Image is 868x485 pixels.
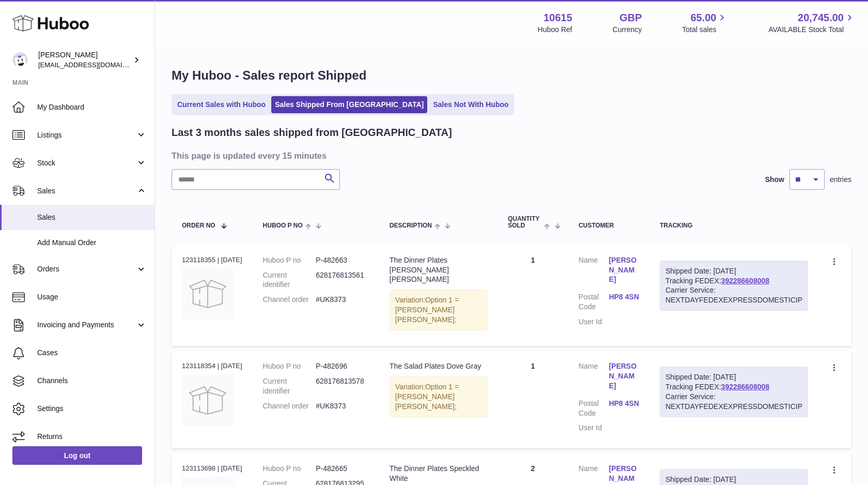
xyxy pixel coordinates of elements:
dt: Current identifier [263,376,316,396]
a: Sales Shipped From [GEOGRAPHIC_DATA] [271,96,427,113]
span: Returns [37,432,147,442]
dt: User Id [579,423,609,433]
span: Add Manual Order [37,238,147,248]
dt: Channel order [263,401,316,411]
dt: Huboo P no [263,255,316,265]
span: 20,745.00 [798,11,844,25]
strong: GBP [619,11,642,25]
a: 65.00 Total sales [682,11,728,35]
dt: Channel order [263,295,316,305]
span: Stock [37,158,136,168]
dd: 628176813561 [316,270,369,290]
div: Shipped Date: [DATE] [665,475,802,484]
h3: This page is updated every 15 minutes [172,150,849,161]
span: Option 1 = [PERSON_NAME] [PERSON_NAME]; [395,383,459,411]
dd: #UK8373 [316,295,369,305]
img: no-photo.jpg [182,374,234,426]
span: 65.00 [690,11,716,25]
a: [PERSON_NAME] [609,255,639,285]
div: Variation: [390,376,487,417]
div: The Dinner Plates Speckled White [390,464,487,483]
a: [PERSON_NAME] [609,361,639,391]
span: AVAILABLE Stock Total [768,25,856,35]
div: 123113698 | [DATE] [182,464,242,473]
div: Huboo Ref [538,25,572,35]
td: 1 [498,351,568,448]
dt: Huboo P no [263,464,316,474]
div: [PERSON_NAME] [38,50,131,70]
img: no-photo.jpg [182,268,234,320]
span: Sales [37,213,147,222]
a: 392286608008 [721,277,769,285]
dt: Postal Code [579,399,609,418]
dd: P-482665 [316,464,369,474]
div: Variation: [390,290,487,330]
span: Huboo P no [263,222,303,229]
dt: Name [579,255,609,287]
span: Order No [182,222,215,229]
div: Tracking [660,222,808,229]
label: Show [765,175,784,185]
a: 392286608008 [721,383,769,391]
span: Usage [37,292,147,302]
dd: 628176813578 [316,376,369,396]
h1: My Huboo - Sales report Shipped [172,67,851,84]
div: 123118354 | [DATE] [182,361,242,371]
div: Shipped Date: [DATE] [665,266,802,276]
div: Customer [579,222,639,229]
span: Description [390,222,432,229]
span: Option 1 = [PERSON_NAME] [PERSON_NAME]; [395,296,459,324]
div: Carrier Service: NEXTDAYFEDEXEXPRESSDOMESTICIP [665,392,802,412]
a: 20,745.00 AVAILABLE Stock Total [768,11,856,35]
dt: Huboo P no [263,361,316,371]
dt: User Id [579,317,609,327]
span: Total sales [682,25,728,35]
dt: Current identifier [263,270,316,290]
td: 1 [498,245,568,346]
a: Sales Not With Huboo [429,96,512,113]
img: fulfillment@fable.com [12,52,28,68]
div: Shipped Date: [DATE] [665,372,802,382]
span: entries [830,175,851,185]
span: Sales [37,186,136,196]
div: The Dinner Plates [PERSON_NAME] [PERSON_NAME] [390,255,487,285]
span: My Dashboard [37,102,147,112]
div: 123118355 | [DATE] [182,255,242,265]
strong: 10615 [544,11,572,25]
dt: Postal Code [579,292,609,312]
span: Channels [37,376,147,386]
div: Carrier Service: NEXTDAYFEDEXEXPRESSDOMESTICIP [665,285,802,305]
h2: Last 3 months sales shipped from [GEOGRAPHIC_DATA] [172,126,452,140]
div: The Salad Plates Dove Gray [390,361,487,371]
dd: P-482663 [316,255,369,265]
span: Orders [37,264,136,274]
span: Settings [37,404,147,414]
dt: Name [579,361,609,393]
dd: #UK8373 [316,401,369,411]
a: Current Sales with Huboo [174,96,269,113]
a: Log out [12,446,142,465]
span: Invoicing and Payments [37,320,136,330]
span: Cases [37,348,147,358]
a: HP8 4SN [609,292,639,302]
span: Quantity Sold [508,216,542,229]
span: [EMAIL_ADDRESS][DOMAIN_NAME] [38,60,152,69]
dd: P-482696 [316,361,369,371]
div: Tracking FEDEX: [660,367,808,417]
div: Tracking FEDEX: [660,261,808,311]
div: Currency [613,25,642,35]
span: Listings [37,130,136,140]
a: HP8 4SN [609,399,639,408]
